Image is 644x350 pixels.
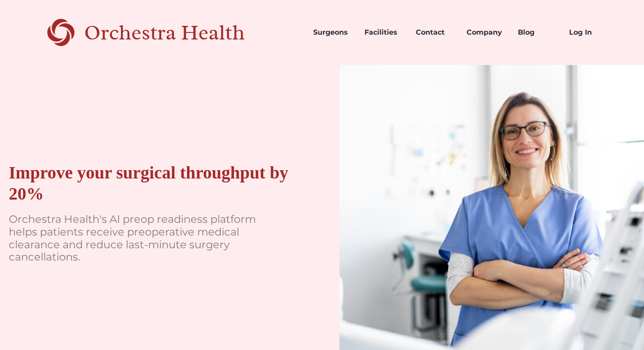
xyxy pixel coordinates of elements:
div: Improve your surgical throughput by 20% [9,162,296,204]
a: Contact [409,18,460,47]
p: Orchestra Health's AI preop readiness platform helps patients receive preoperative medical cleara... [9,213,272,264]
a: Surgeons [306,18,357,47]
a: home [31,18,276,47]
a: Company [460,18,511,47]
a: Facilities [357,18,409,47]
a: Log In [562,18,613,47]
a: Blog [511,18,562,47]
div: Orchestra Health [84,24,276,42]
